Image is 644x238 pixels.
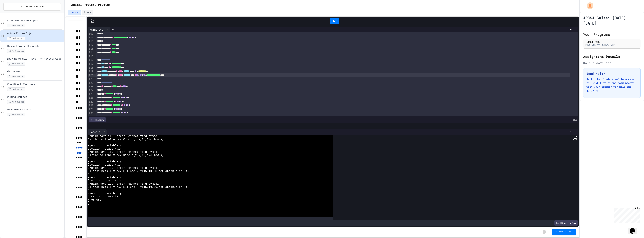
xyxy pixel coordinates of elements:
[3,3,61,11] button: Back to Teams
[7,70,63,73] span: Fitness FRQ
[94,32,96,35] span: Fold line
[88,176,121,179] span: symbol: variable x
[88,166,159,170] span: ./Main.java:120: error: cannot find symbol
[26,5,44,9] span: Back to Teams
[88,182,159,186] span: ./Main.java:120: error: cannot find symbol
[548,230,549,233] span: 1
[7,113,25,116] span: No time set
[88,74,94,77] div: 120
[88,144,121,147] span: symbol: variable x
[583,32,641,37] h2: Your Progress
[88,40,94,43] div: 111
[555,230,573,233] span: Submit Answer
[583,61,641,65] div: No due date set
[7,108,63,111] span: Hello World Activity
[88,186,189,189] span: Ellipse petal1 = new Ellipse(x,y+15,10,30,getRandomColor());
[94,89,96,92] span: Fold line
[7,49,25,53] span: No time set
[546,230,548,233] span: /
[88,107,94,111] div: 129
[584,40,640,43] div: [PERSON_NAME]
[7,62,25,66] span: No time set
[88,195,121,198] span: location: class Main
[82,10,93,15] button: Grade
[88,81,94,85] div: 122
[7,19,63,22] span: String Methods Examples
[1,1,26,24] div: Chat with us now!Close
[586,77,637,92] p: Switch to "Grade View" to access the chat feature and communicate with your teacher for help and ...
[88,173,89,176] span: ^
[7,24,25,27] span: No time set
[88,147,121,151] span: location: class Main
[7,87,25,91] span: No time set
[89,117,106,122] div: History
[88,70,94,73] div: 119
[7,75,25,78] span: No time set
[554,220,578,226] div: Hide display
[543,230,546,234] span: -
[88,58,94,62] div: 116
[88,43,94,47] div: 112
[583,1,594,10] div: My Account
[88,104,94,107] div: 128
[88,115,94,119] div: 131
[88,151,159,154] span: ./Main.java:119: error: cannot find symbol
[7,95,63,99] span: Writing Methods
[88,27,110,32] div: Main.java
[552,229,576,235] button: Submit Answer
[88,130,102,134] div: Console
[88,77,94,81] div: 121
[88,96,94,100] div: 126
[88,141,89,144] span: ^
[88,100,94,104] div: 127
[88,92,94,96] div: 125
[88,51,94,54] div: 114
[584,44,640,46] div: [EMAIL_ADDRESS][DOMAIN_NAME]
[88,189,89,192] span: ^
[88,111,94,115] div: 130
[7,45,63,48] span: House Drawing Classwork
[88,157,89,160] span: ^
[88,32,94,36] div: 109
[7,57,63,60] span: Drawing Objects in Java - HW Playposit Code
[88,85,94,89] div: 123
[7,37,25,40] span: No time set
[88,192,121,195] span: symbol: variable y
[583,54,641,59] h2: Assignment Details
[628,223,640,234] iframe: chat widget
[88,28,105,31] div: Main.java
[88,62,94,66] div: 117
[7,32,63,35] span: Animal Picture Project
[88,160,121,163] span: symbol: variable y
[88,170,189,173] span: Ellipse petal1 = new Ellipse(x,y+15,10,30,getRandomColor());
[7,100,25,104] span: No time set
[88,135,159,138] span: ./Main.java:119: error: cannot find symbol
[88,66,94,70] div: 118
[88,138,164,141] span: Circle pollen1 = new Circle(x,y,15,"yellow");
[88,154,164,157] span: Circle pollen1 = new Circle(x,y,15,"yellow");
[88,36,94,40] div: 110
[88,89,94,92] div: 124
[88,47,94,51] div: 113
[586,71,637,76] h3: Need Help?
[71,3,111,7] span: Animal Picture Project
[68,10,81,15] button: Lesson
[613,207,640,223] iframe: chat widget
[88,198,101,201] span: 4 errors
[88,129,107,135] div: Console
[88,55,94,58] div: 115
[7,83,63,86] span: Conditionals Classwork
[88,163,121,166] span: location: class Main
[583,15,641,26] h1: APCSA Galesi [DATE]-[DATE]
[88,179,121,182] span: location: class Main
